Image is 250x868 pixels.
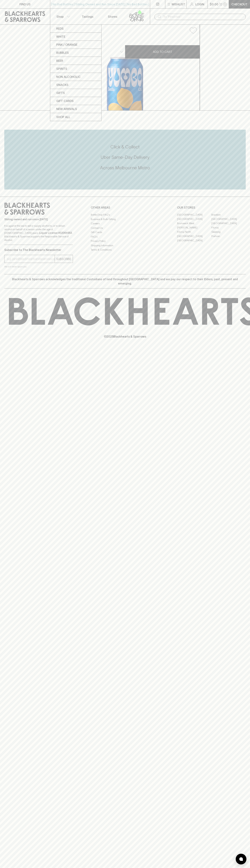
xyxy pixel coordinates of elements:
img: bubble-icon [239,857,243,861]
a: SHOP ALL [50,113,101,121]
p: White [56,34,65,39]
a: Reds [50,25,101,33]
p: SHOP ALL [56,115,70,119]
a: Pink / Orange [50,41,101,49]
a: White [50,33,101,41]
p: Pink / Orange [56,43,77,47]
p: New Arrivals [56,107,77,111]
p: Reds [56,26,64,31]
a: New Arrivals [50,105,101,113]
p: Non Alcoholic [56,75,81,79]
p: Spirits [56,67,67,71]
p: Gifts [56,91,65,95]
a: Gifts [50,89,101,97]
p: Beer [56,59,63,63]
p: Gift Cards [56,99,74,103]
a: Gift Cards [50,97,101,105]
a: Spirits [50,65,101,73]
a: Snacks [50,81,101,89]
a: Non Alcoholic [50,73,101,81]
a: Beer [50,57,101,65]
a: Bubbles [50,49,101,57]
p: Bubbles [56,51,69,55]
p: Snacks [56,83,68,87]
